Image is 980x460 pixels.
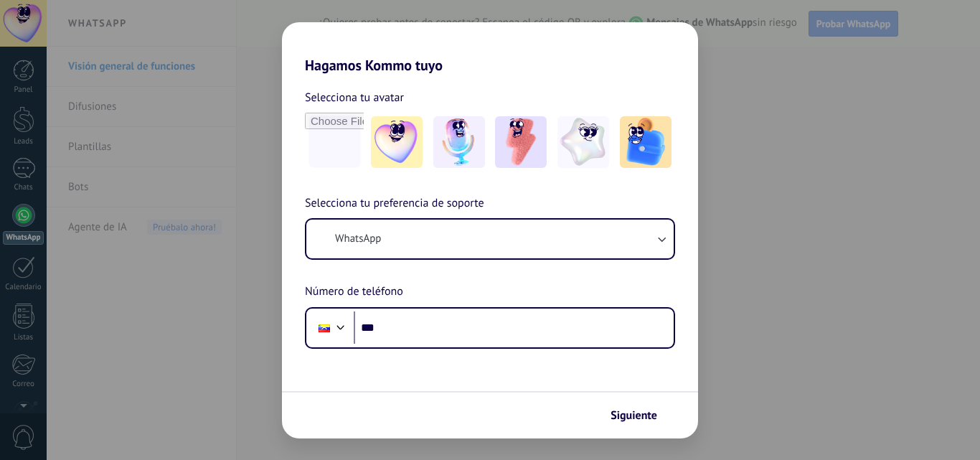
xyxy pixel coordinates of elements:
span: Siguiente [611,410,657,421]
img: -1.jpeg [371,116,423,168]
span: Selecciona tu preferencia de soporte [305,194,484,213]
span: Selecciona tu avatar [305,88,404,107]
img: -2.jpeg [433,116,485,168]
div: Venezuela: + 58 [311,313,338,343]
span: Número de teléfono [305,283,403,301]
img: -4.jpeg [557,116,609,168]
img: -5.jpeg [620,116,672,168]
span: WhatsApp [335,232,381,246]
img: -3.jpeg [495,116,547,168]
h2: Hagamos Kommo tuyo [282,22,698,74]
button: Siguiente [604,403,677,428]
button: WhatsApp [306,220,674,258]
